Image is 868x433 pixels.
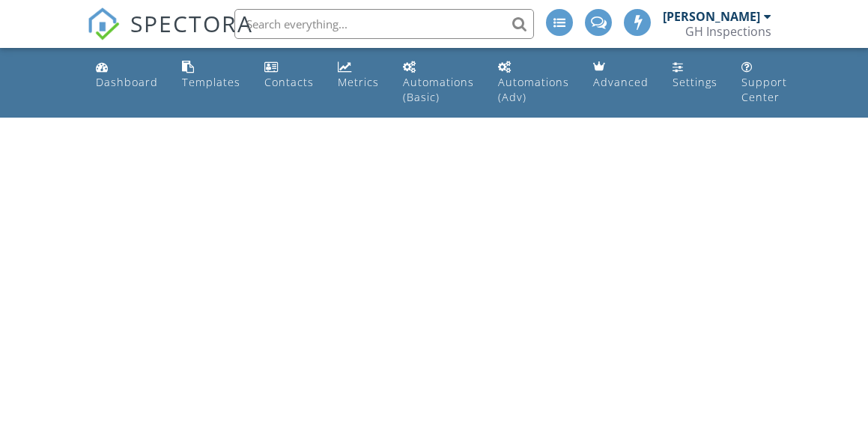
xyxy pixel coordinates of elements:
span: SPECTORA [130,7,253,39]
div: Support Center [741,75,787,104]
div: Contacts [264,75,314,89]
div: Automations (Adv) [498,75,569,104]
a: Automations (Advanced) [492,54,575,112]
a: Settings [667,54,723,97]
a: Templates [176,54,246,97]
a: SPECTORA [87,20,253,52]
a: Support Center [735,54,793,112]
a: Dashboard [90,54,164,97]
div: GH Inspections [685,24,771,39]
a: Contacts [258,54,320,97]
a: Advanced [587,54,655,97]
input: Search everything... [234,9,534,39]
a: Metrics [332,54,385,97]
div: Automations (Basic) [403,75,474,104]
div: Templates [182,75,240,89]
div: Dashboard [96,75,158,89]
div: [PERSON_NAME] [663,9,760,24]
div: Settings [673,75,717,89]
img: The Best Home Inspection Software - Spectora [87,7,120,40]
div: Metrics [338,75,379,89]
div: Advanced [593,75,649,89]
a: Automations (Basic) [397,54,480,112]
